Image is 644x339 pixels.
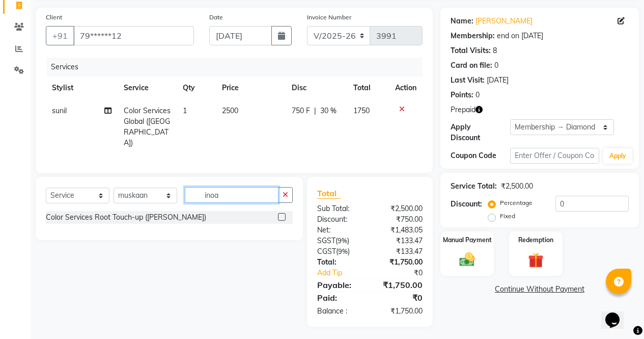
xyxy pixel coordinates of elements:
[510,148,599,164] input: Enter Offer / Coupon Code
[310,292,370,304] div: Paid:
[370,236,430,246] div: ₹133.47
[370,203,430,214] div: ₹2,500.00
[370,214,430,225] div: ₹750.00
[183,106,187,115] span: 1
[475,16,533,27] a: [PERSON_NAME]
[338,247,348,255] span: 9%
[493,45,497,56] div: 8
[501,181,533,192] div: ₹2,500.00
[124,106,171,147] span: Color Services Global ([GEOGRAPHIC_DATA])
[216,76,286,99] th: Price
[475,90,480,100] div: 0
[451,16,473,27] div: Name:
[370,257,430,268] div: ₹1,750.00
[222,106,238,115] span: 2500
[310,246,370,257] div: ( )
[370,306,430,317] div: ₹1,750.00
[442,284,637,295] a: Continue Without Payment
[451,199,482,210] div: Discount:
[500,198,533,207] label: Percentage
[500,212,515,221] label: Fixed
[451,31,495,41] div: Membership:
[523,251,548,270] img: _gift.svg
[601,298,634,329] iframe: chat widget
[185,187,278,203] input: Search or Scan
[370,292,430,304] div: ₹0
[370,225,430,236] div: ₹1,483.05
[310,214,370,225] div: Discount:
[603,148,632,164] button: Apply
[310,225,370,236] div: Net:
[73,26,194,45] input: Search by Name/Mobile/Email/Code
[310,257,370,268] div: Total:
[46,13,62,22] label: Client
[487,75,509,86] div: [DATE]
[451,181,497,192] div: Service Total:
[310,203,370,214] div: Sub Total:
[494,60,498,71] div: 0
[177,76,216,99] th: Qty
[370,246,430,257] div: ₹133.47
[389,76,423,99] th: Action
[353,106,370,115] span: 1750
[451,122,510,143] div: Apply Discount
[47,58,430,76] div: Services
[209,13,223,22] label: Date
[451,45,491,56] div: Total Visits:
[380,268,430,278] div: ₹0
[52,106,67,115] span: sunil
[310,268,380,278] a: Add Tip
[46,76,118,99] th: Stylist
[370,279,430,291] div: ₹1,750.00
[338,237,347,245] span: 9%
[451,90,473,100] div: Points:
[451,60,492,71] div: Card on file:
[451,150,510,161] div: Coupon Code
[518,236,553,245] label: Redemption
[310,236,370,246] div: ( )
[320,106,337,116] span: 30 %
[317,188,341,199] span: Total
[455,251,480,269] img: _cash.svg
[314,106,316,116] span: |
[307,13,351,22] label: Invoice Number
[118,76,177,99] th: Service
[497,31,543,41] div: end on [DATE]
[46,26,74,45] button: +91
[286,76,347,99] th: Disc
[317,247,336,256] span: CGST
[317,236,335,245] span: SGST
[292,106,310,116] span: 750 F
[310,279,370,291] div: Payable:
[451,75,485,86] div: Last Visit:
[310,306,370,317] div: Balance :
[451,105,475,115] span: Prepaid
[443,236,492,245] label: Manual Payment
[46,212,206,223] div: Color Services Root Touch-up ([PERSON_NAME])
[347,76,389,99] th: Total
